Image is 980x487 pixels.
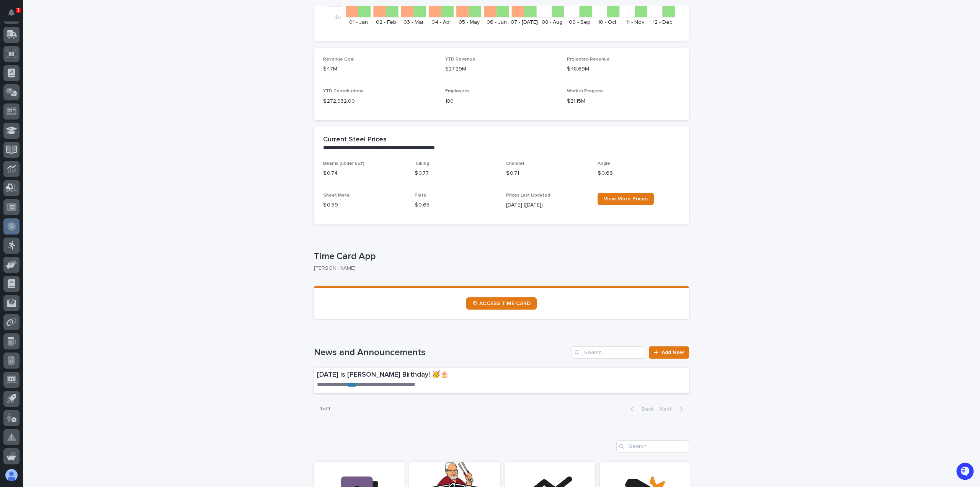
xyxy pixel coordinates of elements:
p: $ 0.65 [415,201,497,209]
p: 180 [445,97,558,105]
span: Add New [661,350,684,355]
span: View More Prices [604,196,648,202]
a: Powered byPylon [54,141,93,148]
text: 06 - Jun [487,20,507,25]
input: Search [572,346,644,359]
p: [DATE] ([DATE]) [506,201,588,209]
text: 09 - Sep [569,20,590,25]
iframe: Open customer support [955,462,976,482]
div: Notifications1 [10,9,20,21]
h1: News and Announcements [314,347,568,358]
a: View More Prices [598,193,654,205]
p: [DATE] is [PERSON_NAME] Birthday! 🥳🎂 [317,371,574,379]
p: Time Card App [314,251,686,262]
p: 1 of 1 [314,400,336,418]
text: 01 - Jan [349,20,368,25]
span: Tubing [415,161,429,166]
span: Prices Last Updated [506,193,550,198]
text: 08 - Aug [542,20,562,25]
p: [PERSON_NAME] [314,265,683,272]
a: Add New [649,346,689,359]
span: Plate [415,193,426,198]
text: 04 - Apr [431,20,451,25]
span: Employees [445,89,470,93]
span: Projected Revenue [567,57,610,62]
span: Work in Progress [567,89,604,93]
text: 10 - Oct [598,20,616,25]
span: Next [660,407,676,412]
span: Channel [506,161,524,166]
p: How can we help? [8,43,139,55]
p: $ 0.77 [415,169,497,177]
p: $ 0.66 [598,169,680,177]
tspan: $550K [325,3,341,8]
a: 📖Help Docs [5,120,45,134]
text: 07 - [DATE] [511,20,538,25]
button: Back [624,406,657,413]
span: Pylon [76,142,93,148]
a: ⏲ ACCESS TIME CARD [466,297,537,310]
span: Beams (under 55#) [323,161,364,166]
span: Revenue Goal [323,57,354,62]
p: $ 0.71 [506,169,588,177]
p: $ 272,932.00 [323,97,436,105]
input: Clear [20,61,126,69]
button: Notifications [3,5,20,21]
text: 05 - May [459,20,480,25]
p: $ 0.59 [323,201,405,209]
span: Back [637,407,653,412]
p: Welcome 👋 [8,30,139,43]
span: Help Docs [15,123,42,131]
div: We're offline, we will be back soon! [26,93,107,99]
p: 1 [17,7,20,13]
span: Sheet Metal [323,193,351,198]
text: 03 - Mar [403,20,424,25]
p: $48.69M [567,65,680,73]
span: Angle [598,161,610,166]
input: Search [616,440,689,453]
text: 02 - Feb [376,20,396,25]
div: Start new chat [26,85,126,93]
text: 11 - Nov [626,20,644,25]
div: 📖 [8,124,14,130]
h2: Current Steel Prices [323,136,387,144]
button: Next [657,406,689,413]
p: $21.15M [567,97,680,105]
span: YTD Contributions [323,89,363,93]
img: Stacker [8,7,23,23]
img: 1736555164131-43832dd5-751b-4058-ba23-39d91318e5a0 [8,85,21,99]
button: users-avatar [3,467,20,483]
p: $27.29M [445,65,558,73]
button: Start new chat [130,87,139,97]
span: YTD Revenue [445,57,475,62]
span: ⏲ ACCESS TIME CARD [472,301,531,306]
p: $47M [323,65,436,73]
tspan: $0 [335,15,341,20]
text: 12 - Dec [653,20,672,25]
p: $ 0.74 [323,169,405,177]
